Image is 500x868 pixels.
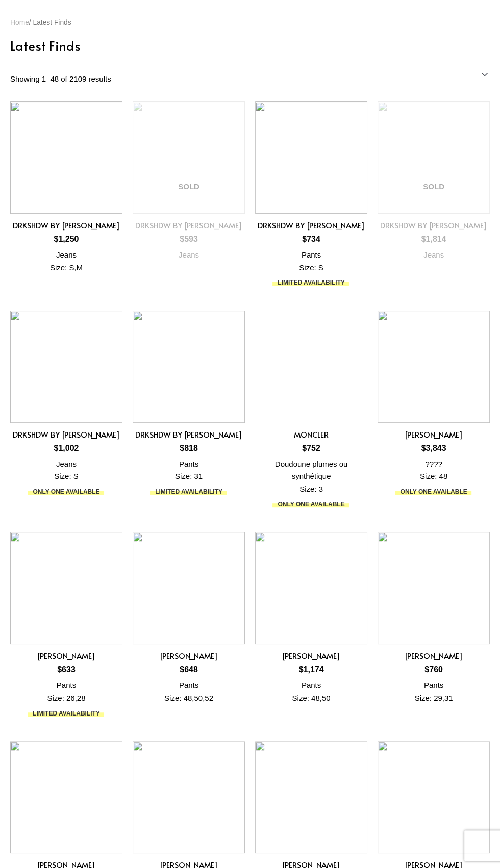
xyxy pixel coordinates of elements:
div: LIMITED AVAILABILITY [10,708,122,719]
div: Pants [133,458,245,471]
a: SOLD [133,101,245,214]
h2: MONCLER [255,429,367,440]
a: [PERSON_NAME] [10,651,122,665]
a: DRKSHDW by [PERSON_NAME] [133,429,245,443]
div: Pants [10,679,122,692]
div: Pants [378,679,490,692]
h2: [PERSON_NAME] [378,651,490,661]
div: Pants [255,249,367,262]
div: LIMITED AVAILABILITY [255,277,367,288]
bdi: 760 [424,665,443,674]
div: Jeans [378,249,490,262]
span: $ [299,665,304,674]
span: $ [421,444,426,452]
h1: Latest Finds [10,37,490,55]
a: [PERSON_NAME] [378,429,490,443]
div: Size: 31 [133,470,245,483]
bdi: 752 [302,444,320,452]
span: SOLD [140,176,237,198]
div: Size: 26,28 [10,692,122,705]
a: [PERSON_NAME] [378,651,490,665]
div: Size: 48,50 [255,692,367,705]
div: ONLY ONE AVAILABLE [378,487,490,497]
bdi: 1,814 [421,235,446,243]
a: MONCLER [255,429,367,443]
h2: [PERSON_NAME] [10,651,122,661]
a: DRKSHDW by [PERSON_NAME] [10,220,122,234]
a: SOLD [378,101,490,214]
h2: DRKSHDW by [PERSON_NAME] [10,220,122,231]
h2: [PERSON_NAME] [133,651,245,661]
div: Size: S,M [10,262,122,274]
bdi: 648 [180,665,198,674]
nav: Breadcrumb [10,17,490,30]
div: Size: 48,50,52 [133,692,245,705]
div: Doudoune plumes ou synthétique [255,458,367,483]
bdi: 1,002 [54,444,79,452]
span: $ [421,235,426,243]
span: $ [57,665,62,674]
div: Size: 48 [378,470,490,483]
div: Pants [133,679,245,692]
h2: DRKSHDW by [PERSON_NAME] [133,429,245,440]
div: Size: S [10,470,122,483]
div: Size: S [255,262,367,274]
span: $ [54,235,59,243]
div: Jeans [133,249,245,262]
span: SOLD [385,176,482,198]
span: $ [180,665,184,674]
bdi: 734 [302,235,320,243]
div: Jeans [10,249,122,262]
span: $ [180,235,184,243]
div: Size: 3 [255,483,367,496]
div: Size: 29,31 [378,692,490,705]
span: $ [424,665,429,674]
p: Showing 1–48 of 2109 results [10,75,111,83]
a: [PERSON_NAME] [133,651,245,665]
a: DRKSHDW by [PERSON_NAME] [10,429,122,443]
a: DRKSHDW by [PERSON_NAME] [378,220,490,234]
div: Jeans [10,458,122,471]
div: ???? [378,458,490,471]
div: ONLY ONE AVAILABLE [10,487,122,497]
div: LIMITED AVAILABILITY [133,487,245,497]
a: DRKSHDW by [PERSON_NAME] [255,220,367,234]
div: ONLY ONE AVAILABLE [255,499,367,509]
span: $ [302,235,307,243]
a: [PERSON_NAME] [255,651,367,665]
bdi: 593 [180,235,198,243]
h2: [PERSON_NAME] [255,651,367,661]
bdi: 1,174 [299,665,324,674]
select: Shop order [391,67,490,83]
bdi: 818 [180,444,198,452]
span: $ [302,444,307,452]
div: Pants [255,679,367,692]
h2: DRKSHDW by [PERSON_NAME] [378,220,490,231]
bdi: 633 [57,665,76,674]
bdi: 1,250 [54,235,79,243]
h2: DRKSHDW by [PERSON_NAME] [255,220,367,231]
span: $ [180,444,184,452]
a: Home [10,19,29,27]
h2: DRKSHDW by [PERSON_NAME] [10,429,122,440]
span: $ [54,444,59,452]
h2: DRKSHDW by [PERSON_NAME] [133,220,245,231]
h2: [PERSON_NAME] [378,429,490,440]
a: DRKSHDW by [PERSON_NAME] [133,220,245,234]
bdi: 3,843 [421,444,446,452]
